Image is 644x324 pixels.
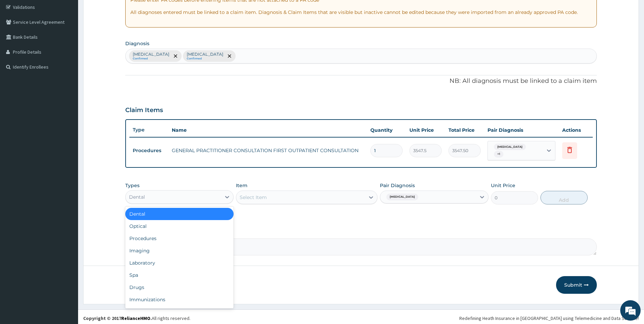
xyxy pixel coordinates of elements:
[125,220,234,232] div: Optical
[125,306,234,318] div: Others
[130,9,592,16] p: All diagnoses entered must be linked to a claim item. Diagnosis & Claim Items that are visible bu...
[187,57,223,60] small: Confirmed
[3,185,129,209] textarea: Type your message and hit 'Enter'
[559,123,593,137] th: Actions
[125,293,234,306] div: Immunizations
[133,57,169,60] small: Confirmed
[13,34,27,51] img: d_794563401_company_1708531726252_794563401
[125,281,234,293] div: Drugs
[386,194,418,200] span: [MEDICAL_DATA]
[187,52,223,57] p: [MEDICAL_DATA]
[83,315,152,321] strong: Copyright © 2017 .
[39,86,94,154] span: We're online!
[35,38,114,47] div: Chat with us now
[125,232,234,245] div: Procedures
[125,269,234,281] div: Spa
[236,182,247,189] label: Item
[121,315,150,321] a: RelianceHMO
[125,257,234,269] div: Laboratory
[494,151,503,158] span: + 1
[168,144,367,157] td: GENERAL PRACTITIONER CONSULTATION FIRST OUTPATIENT CONSULTATION
[367,123,406,137] th: Quantity
[380,182,415,189] label: Pair Diagnosis
[172,53,179,59] span: remove selection option
[125,229,597,235] label: Comment
[129,124,168,136] th: Type
[125,245,234,257] div: Imaging
[125,208,234,220] div: Dental
[491,182,515,189] label: Unit Price
[168,123,367,137] th: Name
[125,77,597,86] p: NB: All diagnosis must be linked to a claim item
[494,144,526,150] span: [MEDICAL_DATA]
[111,3,128,20] div: Minimize live chat window
[125,107,163,114] h3: Claim Items
[445,123,484,137] th: Total Price
[129,144,168,157] td: Procedures
[240,194,267,201] div: Select Item
[125,40,149,47] label: Diagnosis
[406,123,445,137] th: Unit Price
[133,52,169,57] p: [MEDICAL_DATA]
[540,191,588,204] button: Add
[226,53,233,59] span: remove selection option
[556,276,597,294] button: Submit
[459,315,639,322] div: Redefining Heath Insurance in [GEOGRAPHIC_DATA] using Telemedicine and Data Science!
[129,194,145,200] div: Dental
[484,123,559,137] th: Pair Diagnosis
[125,183,140,188] label: Types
